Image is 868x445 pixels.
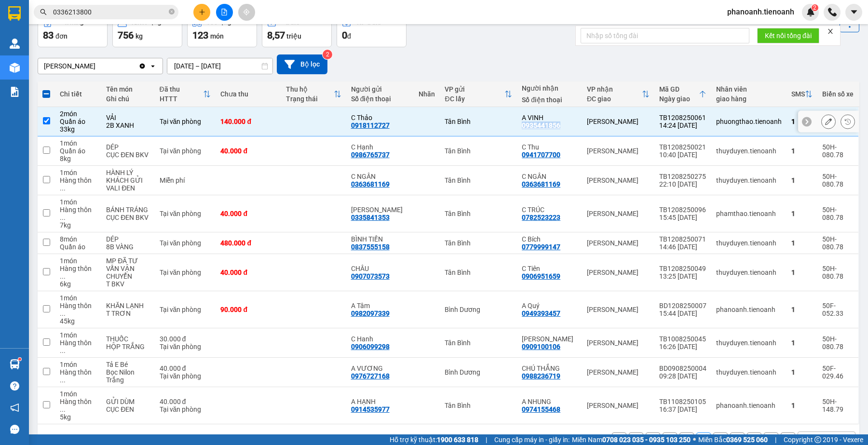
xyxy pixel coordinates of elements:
div: 14:46 [DATE] [659,243,706,251]
div: CHÂU [351,265,409,272]
div: CỤC ĐEN BKV [106,214,149,221]
span: close-circle [169,9,175,14]
div: 09:28 [DATE] [659,372,706,380]
div: Chưa thu [220,90,276,98]
div: [PERSON_NAME] [587,118,650,125]
div: Bình Dương [445,368,512,376]
div: [PERSON_NAME] [587,339,650,347]
div: 50H-080.78 [822,265,854,280]
div: DÉP [106,143,149,151]
th: Toggle SortBy [281,81,346,107]
div: 1 món [60,294,96,302]
input: Select a date range. [167,58,272,74]
div: 16:26 [DATE] [659,343,706,351]
div: 1 [791,176,813,184]
div: Tên món [106,85,149,93]
div: Quần áo [60,147,96,155]
button: Khối lượng756kg [112,13,182,47]
div: 14:24 [DATE] [659,121,706,129]
button: caret-down [845,4,862,21]
button: file-add [216,4,233,21]
div: ĐC lấy [445,95,504,103]
div: 0941707700 [522,151,560,159]
button: Đơn hàng83đơn [38,13,108,47]
span: ... [60,347,66,354]
div: Nhãn [419,90,435,98]
span: đơn [55,32,68,40]
th: Toggle SortBy [155,81,216,107]
div: 40.000 đ [160,398,211,405]
div: 22:10 [DATE] [659,180,706,188]
span: message [10,425,19,434]
div: 0949393457 [522,310,560,317]
div: 40.000 đ [220,269,276,276]
div: ANH SƠN [522,335,577,343]
div: A NHUNG [522,398,577,405]
div: CHÚ THẮNG [522,364,577,372]
div: Hàng thông thường [60,368,96,384]
span: Kết nối tổng đài [765,30,812,41]
div: Tả E Bé [106,361,149,368]
div: C NGÂN [351,173,409,180]
div: Chi tiết [60,90,96,98]
div: 30.000 đ [160,335,211,343]
div: 1 [791,339,813,347]
div: 0935441856 [522,121,560,129]
div: 0988236719 [522,372,560,380]
div: 1 món [60,139,96,147]
img: icon-new-feature [806,8,815,16]
div: Tân Bình [445,402,512,409]
div: HỘP TRẮNG [106,343,149,351]
div: 1 món [60,198,96,206]
span: close-circle [169,8,175,17]
div: Tại văn phòng [160,269,211,276]
div: 0986765737 [351,151,390,159]
div: TB1208250021 [659,143,706,151]
div: [PERSON_NAME] [587,269,650,276]
span: ... [60,376,66,384]
div: 50F-029.46 [822,364,854,380]
div: 40.000 đ [220,210,276,217]
div: 10:40 [DATE] [659,151,706,159]
img: phone-icon [828,8,837,16]
div: 0782523223 [522,214,560,221]
div: 50H-080.78 [822,206,854,221]
span: ... [60,310,66,317]
div: 0914535977 [351,405,390,413]
div: A Tâm [351,302,409,310]
div: 0335841353 [351,214,390,221]
div: VALI ĐEN [106,184,149,192]
span: 0 [342,29,347,41]
div: phuongthao.tienoanh [716,118,782,125]
div: 40.000 đ [220,147,276,155]
div: phanoanh.tienoanh [716,306,782,313]
div: VẢI [106,114,149,121]
span: món [210,32,224,40]
div: 0918112727 [351,121,390,129]
div: 1 [791,306,813,313]
span: kg [136,32,143,40]
span: caret-down [850,8,858,16]
strong: 0708 023 035 - 0935 103 250 [602,436,691,444]
div: Hàng thông thường [60,302,96,317]
div: Đã thu [160,85,203,93]
div: Hàng thông thường [60,176,96,192]
div: HÀNH LÝ KHÁCH GỬI [106,169,149,184]
div: 0906951659 [522,272,560,280]
div: VP nhận [587,85,642,93]
div: KHĂN LẠNH [106,302,149,310]
div: Hàng thông thường [60,206,96,221]
div: CỤC ĐEN [106,405,149,413]
div: 0982097339 [351,310,390,317]
div: Biển số xe [822,90,854,98]
span: aim [243,9,250,15]
div: TB1008250045 [659,335,706,343]
div: 1 [791,239,813,247]
div: 0779999147 [522,243,560,251]
div: thuyduyen.tienoanh [716,239,782,247]
div: Ghi chú [106,95,149,103]
th: Toggle SortBy [582,81,654,107]
span: file-add [221,9,228,15]
span: 756 [118,29,134,41]
div: 0837555158 [351,243,390,251]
